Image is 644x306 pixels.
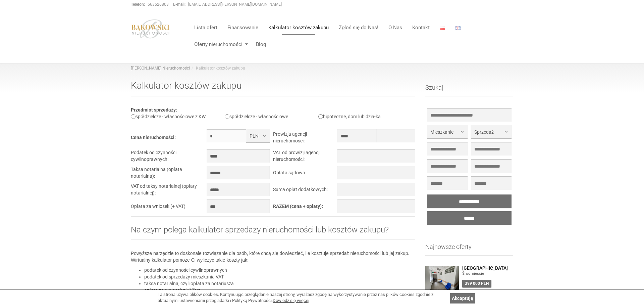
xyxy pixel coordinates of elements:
[222,21,263,34] a: Finansowanie
[273,298,309,303] a: Dowiedz się więcej
[131,107,177,113] b: Przedmiot sprzedaży:
[158,292,447,304] div: Ta strona używa plików cookies. Kontynuując przeglądanie naszej strony, wyrażasz zgodę na wykorzy...
[189,21,222,34] a: Lista ofert
[251,38,266,51] a: Blog
[225,114,229,119] input: spółdzielcze - własnościowe
[273,129,337,149] td: Prowizja agencji nieruchomości:
[144,287,415,294] li: opłata za wniosek z VATem
[318,114,323,119] input: hipoteczne, dom lub działka
[462,266,514,271] a: [GEOGRAPHIC_DATA]
[263,21,334,34] a: Kalkulator kosztów zakupu
[190,65,245,71] li: Kalkulator kosztów zakupu
[273,166,337,183] td: Opłata sądowa:
[131,166,207,183] td: Taksa notarialna (opłata notarialna):
[131,19,170,39] img: logo
[407,21,435,34] a: Kontakt
[462,280,491,288] div: 399 000 PLN
[131,114,206,119] label: spółdzielcze - własnościowe z KW
[131,225,415,239] h2: Na czym polega kalkulator sprzedaży nieruchomości lub kosztów zakupu?
[188,2,282,7] a: [EMAIL_ADDRESS][PERSON_NAME][DOMAIN_NAME]
[131,183,207,200] td: VAT od taksy notarialnej (opłaty notarialnej):
[131,200,207,216] td: Opłata za wniosek (+ VAT)
[450,293,475,303] a: Akceptuję
[131,135,176,140] b: Cena nieruchomości:
[474,129,503,135] span: Sprzedaż
[131,114,136,119] input: spółdzielcze - własnościowe z KW
[273,149,337,166] td: VAT od prowizji agencji nieruchomości:
[425,244,514,256] h3: Najnowsze oferty
[148,2,169,7] a: 663526803
[383,21,407,34] a: O Nas
[131,2,145,7] strong: Telefon:
[189,38,251,51] a: Oferty nieruchomości
[273,183,337,200] td: Suma opłat dodatkowych:
[318,114,381,119] label: hipoteczne, dom lub działka
[131,149,207,166] td: Podatek od czynności cywilnoprawnych:
[131,81,415,96] h1: Kalkulator kosztów zakupu
[273,204,323,209] b: RAZEM (cena + opłaty):
[173,2,185,7] strong: E-mail:
[462,271,514,276] figure: Śródmieście
[455,26,461,30] img: English
[334,21,383,34] a: Zgłoś się do Nas!
[131,66,190,71] a: [PERSON_NAME] Nieruchomości
[144,273,415,280] li: podatek od sprzedaży mieszkania VAT
[471,125,512,138] button: Sprzedaż
[131,250,415,263] p: Powyższe narzędzie to doskonałe rozwiązanie dla osób, które chcą się dowiedzieć, ile kosztuje spr...
[144,280,415,287] li: taksa notarialna, czyli opłata za notariusza
[144,267,415,273] li: podatek od czynności cywilnoprawnych
[250,133,261,139] span: PLN
[225,114,288,119] label: spółdzielcze - własnościowe
[427,125,468,138] button: Mieszkanie
[440,26,445,30] img: Polski
[425,84,514,96] h3: Szukaj
[246,129,270,142] button: PLN
[430,129,459,135] span: Mieszkanie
